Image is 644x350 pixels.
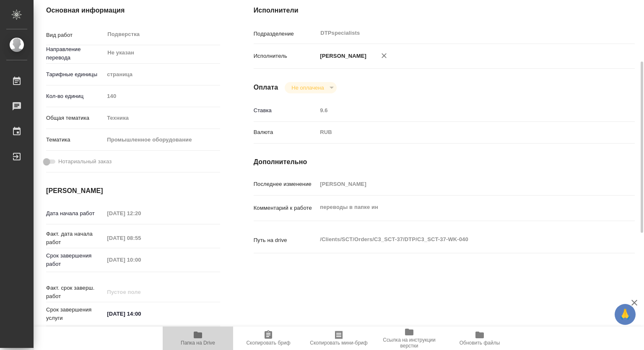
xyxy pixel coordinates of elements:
[310,340,367,346] span: Скопировать мини-бриф
[46,114,104,122] p: Общая тематика
[317,104,603,116] input: Пустое поле
[317,200,603,214] textarea: переводы в папке ин
[375,46,393,65] button: Удалить исполнителя
[254,52,317,60] p: Исполнитель
[317,232,603,247] textarea: /Clients/SCT/Orders/C3_SCT-37/DTP/C3_SCT-37-WK-040
[46,252,104,268] p: Срок завершения работ
[285,82,336,93] div: Не оплачена
[104,308,177,320] input: ✎ Введи что-нибудь
[254,5,635,15] h4: Исполнители
[104,232,177,244] input: Пустое поле
[104,254,177,266] input: Пустое поле
[46,5,220,15] h4: Основная информация
[254,82,278,93] h4: Оплата
[104,207,177,219] input: Пустое поле
[181,340,215,346] span: Папка на Drive
[254,128,317,136] p: Валюта
[254,204,317,212] p: Комментарий к работе
[104,286,177,298] input: Пустое поле
[104,111,220,125] div: Техника
[46,230,104,247] p: Факт. дата начала работ
[618,306,632,323] span: 🙏
[46,136,104,144] p: Тематика
[163,327,233,350] button: Папка на Drive
[460,340,500,346] span: Обновить файлы
[58,157,112,166] span: Нотариальный заказ
[46,70,104,79] p: Тарифные единицы
[104,133,220,147] div: Промышленное оборудование
[246,340,290,346] span: Скопировать бриф
[46,31,104,39] p: Вид работ
[46,45,104,62] p: Направление перевода
[46,92,104,100] p: Кол-во единиц
[46,306,104,322] p: Срок завершения услуги
[104,90,220,102] input: Пустое поле
[317,178,603,190] input: Пустое поле
[104,67,220,82] div: страница
[46,209,104,218] p: Дата начала работ
[317,125,603,139] div: RUB
[379,337,439,349] span: Ссылка на инструкции верстки
[254,180,317,188] p: Последнее изменение
[254,106,317,115] p: Ставка
[254,236,317,244] p: Путь на drive
[304,327,374,350] button: Скопировать мини-бриф
[254,157,635,167] h4: Дополнительно
[289,84,326,91] button: Не оплачена
[46,284,104,301] p: Факт. срок заверш. работ
[46,186,220,196] h4: [PERSON_NAME]
[317,52,366,60] p: [PERSON_NAME]
[615,304,636,325] button: 🙏
[374,327,444,350] button: Ссылка на инструкции верстки
[233,327,304,350] button: Скопировать бриф
[444,327,515,350] button: Обновить файлы
[254,30,317,38] p: Подразделение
